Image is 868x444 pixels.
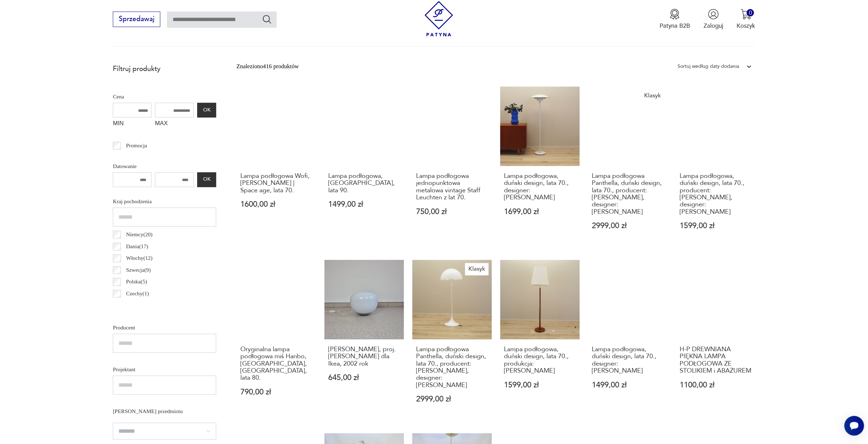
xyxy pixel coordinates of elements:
[659,9,690,30] button: Patyna B2B
[588,86,667,246] a: KlasykLampa podłogowa Panthella, duński design, lata 70., producent: Louis Poulsen, designer: Ver...
[126,277,147,286] p: Polska ( 5 )
[412,86,492,246] a: Lampa podłogowa jednopunktowa metalowa vintage Staff Leuchten z lat 70.Lampa podłogowa jednopunkt...
[126,289,149,298] p: Czechy ( 1 )
[155,117,194,131] label: MAX
[659,22,690,30] p: Patyna B2B
[708,9,719,20] img: Ikonka użytkownika
[416,173,488,201] h3: Lampa podłogowa jednopunktowa metalowa vintage Staff Leuchten z lat 70.
[113,407,216,416] p: [PERSON_NAME] przedmiotu
[113,323,216,332] p: Producent
[240,201,312,208] p: 1600,00 zł
[328,173,400,194] h3: Lampa podłogowa, [GEOGRAPHIC_DATA], lata 90.
[328,374,400,381] p: 645,00 zł
[324,260,404,420] a: Lampa Jonisk, proj. Carl Öjerstam dla Ikea, 2002 rok[PERSON_NAME], proj. [PERSON_NAME] dla Ikea, ...
[680,346,751,375] h3: H-P DREWNIANA PIĘKNA LAMPA PODŁOGOWA ZE STOLIKIEM i ABAŻUREM
[126,253,153,263] p: Włochy ( 12 )
[412,260,492,420] a: KlasykLampa podłogowa Panthella, duński design, lata 70., producent: Louis Poulsen, designer: Ver...
[416,395,488,403] p: 2999,00 zł
[676,86,755,246] a: Lampa podłogowa, duński design, lata 70., producent: Lyskaer, designer: Simon HenningsenLampa pod...
[737,9,755,30] button: 0Koszyk
[704,9,723,30] button: Zaloguj
[592,346,663,375] h3: Lampa podłogowa, duński design, lata 70., designer: [PERSON_NAME]
[746,9,754,17] div: 0
[678,62,739,71] div: Sortuj według daty dodania
[113,197,216,206] p: Kraj pochodzenia
[504,208,576,215] p: 1699,00 zł
[113,365,216,374] p: Projektant
[113,92,216,101] p: Cena
[240,346,312,382] h3: Oryginalna lampa podłogowa miś Haribo, [GEOGRAPHIC_DATA], [GEOGRAPHIC_DATA], lata 80.
[416,208,488,215] p: 750,00 zł
[504,173,576,201] h3: Lampa podłogowa, duński design, lata 70., designer: [PERSON_NAME]
[262,14,272,24] button: Szukaj
[592,381,663,389] p: 1499,00 zł
[328,201,400,208] p: 1499,00 zł
[592,222,663,230] p: 2999,00 zł
[659,9,690,30] a: Ikona medaluPatyna B2B
[740,9,751,20] img: Ikona koszyka
[592,173,663,215] h3: Lampa podłogowa Panthella, duński design, lata 70., producent: [PERSON_NAME], designer: [PERSON_N...
[500,86,579,246] a: Lampa podłogowa, duński design, lata 70., designer: Sophus FrandsenLampa podłogowa, duński design...
[237,260,316,420] a: Oryginalna lampa podłogowa miś Haribo, Messow, Niemcy, lata 80.Oryginalna lampa podłogowa miś Har...
[324,86,404,246] a: Lampa podłogowa, Francja, lata 90.Lampa podłogowa, [GEOGRAPHIC_DATA], lata 90.1499,00 zł
[113,117,151,131] label: MIN
[588,260,667,420] a: Lampa podłogowa, duński design, lata 70., designer: Sophus FrandsenLampa podłogowa, duński design...
[680,173,751,215] h3: Lampa podłogowa, duński design, lata 70., producent: [PERSON_NAME], designer: [PERSON_NAME]
[421,1,456,37] img: Patyna - sklep z meblami i dekoracjami vintage
[126,230,153,239] p: Niemcy ( 20 )
[113,64,216,73] p: Filtruj produkty
[504,381,576,389] p: 1599,00 zł
[113,12,160,27] button: Sprzedawaj
[416,346,488,389] h3: Lampa podłogowa Panthella, duński design, lata 70., producent: [PERSON_NAME], designer: [PERSON_N...
[680,381,751,389] p: 1100,00 zł
[126,265,151,275] p: Szwecja ( 9 )
[680,222,751,230] p: 1599,00 zł
[328,346,400,367] h3: [PERSON_NAME], proj. [PERSON_NAME] dla Ikea, 2002 rok
[126,242,148,251] p: Dania ( 17 )
[113,17,160,22] a: Sprzedawaj
[737,22,755,30] p: Koszyk
[504,346,576,375] h3: Lampa podłogowa, duński design, lata 70., produkcja: [PERSON_NAME]
[113,162,216,171] p: Datowanie
[126,141,147,150] p: Promocja
[237,86,316,246] a: Lampa podłogowa Wofi, Luigi Colani | Space age, lata 70.Lampa podłogowa Wofi, [PERSON_NAME] | Spa...
[197,103,216,117] button: OK
[197,172,216,187] button: OK
[500,260,579,420] a: Lampa podłogowa, duński design, lata 70., produkcja: DaniaLampa podłogowa, duński design, lata 70...
[844,416,864,436] iframe: Smartsupp widget button
[237,62,299,71] div: Znaleziono 416 produktów
[240,388,312,396] p: 790,00 zł
[669,9,680,20] img: Ikona medalu
[676,260,755,420] a: H-P DREWNIANA PIĘKNA LAMPA PODŁOGOWA ZE STOLIKIEM i ABAŻUREMH-P DREWNIANA PIĘKNA LAMPA PODŁOGOWA ...
[240,173,312,194] h3: Lampa podłogowa Wofi, [PERSON_NAME] | Space age, lata 70.
[704,22,723,30] p: Zaloguj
